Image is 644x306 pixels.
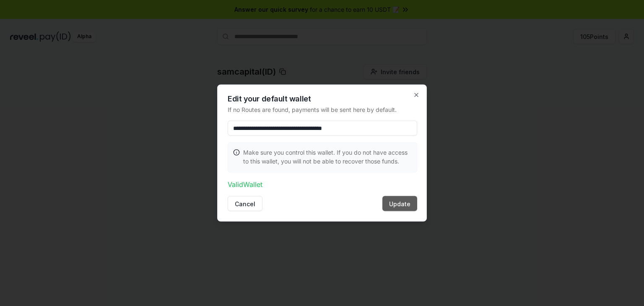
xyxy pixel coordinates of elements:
[228,179,417,189] p: Valid Wallet
[228,105,417,114] p: If no Routes are found, payments will be sent here by default.
[228,95,417,103] h2: Edit your default wallet
[243,148,412,166] p: Make sure you control this wallet. If you do not have access to this wallet, you will not be able...
[382,196,417,211] button: Update
[228,196,262,211] button: Cancel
